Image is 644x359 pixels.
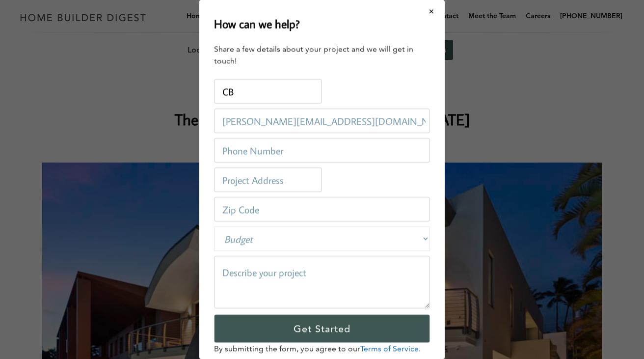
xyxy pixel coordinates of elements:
input: Name [214,79,322,104]
a: Terms of Service [360,344,419,353]
input: Phone Number [214,138,430,163]
div: Share a few details about your project and we will get in touch! [214,43,430,67]
input: Email Address [214,109,430,133]
input: Project Address [214,167,322,192]
p: By submitting the form, you agree to our . [214,343,430,355]
h2: How can we help? [214,15,300,32]
input: Get Started [214,314,430,343]
input: Zip Code [214,197,430,221]
button: Close modal [419,1,445,22]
